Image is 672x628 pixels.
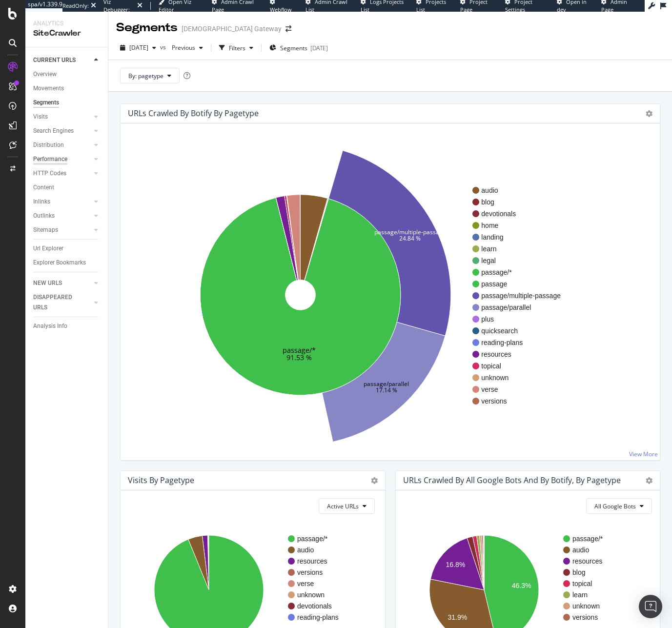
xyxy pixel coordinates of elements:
[481,314,561,324] span: plus
[33,140,64,150] div: Distribution
[33,28,100,39] div: SiteCrawler
[403,474,621,487] h4: URLs Crawled by All Google Bots and by Botify, by pagetype
[33,168,66,179] div: HTTP Codes
[168,43,195,52] span: Previous
[371,477,378,484] i: Options
[297,568,323,576] text: versions
[33,168,91,179] a: HTTP Codes
[481,326,561,336] span: quicksearch
[594,502,636,510] span: All Google Bots
[116,40,160,56] button: [DATE]
[215,40,257,56] button: Filters
[376,386,397,394] text: 17.14 %
[297,591,325,599] text: unknown
[297,557,327,565] text: resources
[33,55,76,65] div: CURRENT URLS
[374,228,446,236] text: passage/multiple-passage
[33,112,91,122] a: Visits
[446,561,465,568] text: 16.8%
[33,55,91,65] a: CURRENT URLS
[481,361,561,371] span: topical
[572,535,603,543] text: passage/*
[481,291,561,301] span: passage/multiple-passage
[62,2,89,10] div: ReadOnly:
[481,232,561,242] span: landing
[481,209,561,219] span: devotionals
[33,292,91,313] a: DISAPPEARED URLS
[280,44,307,52] span: Segments
[33,225,91,235] a: Sitemaps
[129,43,148,52] span: 2025 Oct. 6th
[33,321,101,331] a: Analysis Info
[319,498,375,514] button: Active URLs
[481,396,561,406] span: versions
[297,602,332,610] text: devotionals
[168,40,207,56] button: Previous
[481,373,561,383] span: unknown
[120,68,180,83] button: By: pagetype
[33,258,101,268] a: Explorer Bookmarks
[33,154,91,164] a: Performance
[33,126,91,136] a: Search Engines
[33,197,50,207] div: Inlinks
[33,182,54,193] div: Content
[33,243,63,254] div: Url Explorer
[33,243,101,254] a: Url Explorer
[128,72,163,80] span: By: pagetype
[572,557,602,565] text: resources
[297,613,339,621] text: reading-plans
[481,185,561,195] span: audio
[481,279,561,289] span: passage
[481,221,561,230] span: home
[586,498,652,514] button: All Google Bots
[33,197,91,207] a: Inlinks
[572,591,588,599] text: learn
[572,568,585,576] text: blog
[310,44,328,52] div: [DATE]
[33,112,48,122] div: Visits
[448,614,467,622] text: 31.9%
[572,580,592,587] text: topical
[639,595,662,618] div: Open Intercom Messenger
[33,98,101,108] a: Segments
[33,20,100,28] div: Analytics
[481,338,561,347] span: reading-plans
[128,107,259,120] h4: URLs Crawled By Botify By pagetype
[297,535,328,543] text: passage/*
[33,321,67,331] div: Analysis Info
[116,20,178,36] div: Segments
[33,83,101,94] a: Movements
[481,385,561,394] span: verse
[33,83,64,94] div: Movements
[286,353,312,362] text: 91.53 %
[33,98,59,108] div: Segments
[481,256,561,265] span: legal
[229,44,245,52] div: Filters
[481,349,561,359] span: resources
[33,126,74,136] div: Search Engines
[285,25,291,32] div: arrow-right-arrow-left
[33,211,55,221] div: Outlinks
[283,345,316,354] text: passage/*
[297,580,314,587] text: verse
[511,582,531,589] text: 46.3%
[33,278,62,288] div: NEW URLS
[481,303,561,312] span: passage/parallel
[33,69,57,80] div: Overview
[646,110,652,117] i: Options
[33,292,82,313] div: DISAPPEARED URLS
[646,477,652,484] i: Options
[182,24,282,34] div: [DEMOGRAPHIC_DATA] Gateway
[572,613,598,621] text: versions
[33,278,91,288] a: NEW URLS
[33,140,91,150] a: Distribution
[481,267,561,277] span: passage/*
[481,244,561,254] span: learn
[270,6,292,13] span: Webflow
[297,546,314,554] text: audio
[265,40,332,56] button: Segments[DATE]
[572,602,600,610] text: unknown
[33,258,86,268] div: Explorer Bookmarks
[572,546,589,554] text: audio
[327,502,359,510] span: Active URLs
